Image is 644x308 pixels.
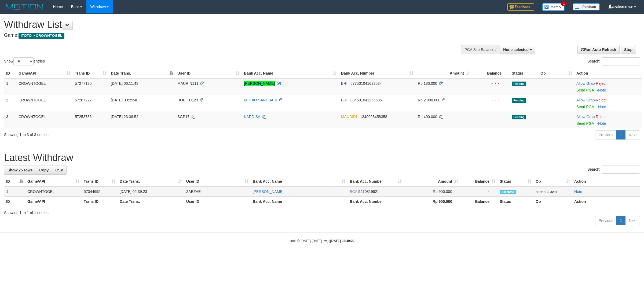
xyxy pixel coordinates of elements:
th: Status: activate to sort column ascending [497,177,533,186]
span: Show 25 rows [8,168,32,172]
a: Run Auto-Refresh [577,45,620,54]
td: 2 [4,95,16,112]
span: Copy 577501041623534 to clipboard [350,81,382,86]
th: Bank Acc. Name [251,197,348,207]
th: Action [572,197,640,207]
td: CROWNTOGEL [16,95,73,112]
span: Accepted [500,190,516,194]
a: Show 25 rows [4,166,36,175]
a: Send PGA [576,105,594,109]
th: Bank Acc. Name: activate to sort column ascending [242,68,339,78]
td: CROWNTOGEL [25,186,82,197]
th: User ID [184,197,251,207]
a: Send PGA [576,121,594,126]
span: None selected [503,47,529,52]
th: ID [4,68,16,78]
a: Note [574,189,582,194]
a: Note [598,121,606,126]
div: Showing 1 to 3 of 3 entries [4,130,264,137]
span: MANDIRI [341,115,357,119]
th: Bank Acc. Number [347,197,404,207]
td: 3 [4,112,16,128]
th: Trans ID: activate to sort column ascending [73,68,109,78]
div: - - - [474,81,507,86]
td: azaksrcrown [533,186,572,197]
span: Pending [512,98,526,103]
div: Showing 1 to 1 of 1 entries [4,208,640,215]
select: Showentries [13,57,34,65]
span: 57253786 [75,115,92,119]
th: ID [4,197,25,207]
td: - [460,186,497,197]
span: BRI [341,98,347,102]
span: 57287227 [75,98,92,102]
small: code © [DATE]-[DATE] dwg | [290,239,354,243]
th: Amount: activate to sort column ascending [404,177,460,186]
th: Balance [460,197,497,207]
th: Balance: activate to sort column ascending [460,177,497,186]
a: Next [625,216,640,225]
div: - - - [474,114,507,119]
th: Rp 900.000 [404,197,460,207]
h1: Withdraw List [4,19,424,30]
span: Rp 400.000 [418,115,437,119]
td: · [574,95,642,112]
h1: Latest Withdraw [4,152,640,163]
span: SGP17 [177,115,189,119]
th: Bank Acc. Name: activate to sort column ascending [251,177,348,186]
span: 57277130 [75,81,92,86]
td: CROWNTOGEL [16,112,73,128]
td: · [574,78,642,95]
th: Game/API [25,197,82,207]
th: Status [497,197,533,207]
a: Allow Grab [576,115,595,119]
a: Previous [595,216,617,225]
label: Show entries [4,57,45,65]
span: BCA [350,189,357,194]
th: Bank Acc. Number: activate to sort column ascending [347,177,404,186]
a: Reject [596,98,606,102]
img: MOTION_logo.png [4,3,45,11]
th: Trans ID [82,197,118,207]
span: BRI [341,81,347,86]
th: Op [533,197,572,207]
span: Pending [512,115,526,119]
a: Reject [596,81,606,86]
a: Allow Grab [576,98,595,102]
a: Next [625,130,640,140]
div: PGA Site Balance / [461,45,500,54]
span: · [576,81,596,86]
img: Button%20Memo.svg [542,3,565,11]
a: M THIO SANUBARI [244,98,277,102]
button: None selected [500,45,535,54]
span: · [576,115,596,119]
div: - - - [474,97,507,103]
th: Game/API: activate to sort column ascending [25,177,82,186]
a: 1 [616,130,625,140]
th: Op: activate to sort column ascending [533,177,572,186]
th: Status [510,68,538,78]
a: Copy [36,166,52,175]
td: CROWNTOGEL [16,78,73,95]
span: Rp 2.000.000 [418,98,440,102]
span: Copy [39,168,49,172]
span: [DATE] 00:11:43 [111,81,138,86]
span: Copy 1340023458358 to clipboard [360,115,387,119]
th: Action [574,68,642,78]
a: Stop [621,45,636,54]
td: · [574,112,642,128]
a: CSV [52,166,67,175]
th: Amount: activate to sort column ascending [416,68,472,78]
img: Feedback.jpg [507,3,534,11]
span: CSV [55,168,63,172]
th: Bank Acc. Number: activate to sort column ascending [339,68,416,78]
th: Balance [472,68,510,78]
a: Send PGA [576,88,594,92]
a: 1 [616,216,625,225]
input: Search: [602,166,640,174]
span: [DATE] 23:38:52 [111,115,138,119]
label: Search: [587,166,640,174]
th: Op: activate to sort column ascending [538,68,574,78]
th: Date Trans. [118,197,184,207]
td: 1 [4,78,16,95]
